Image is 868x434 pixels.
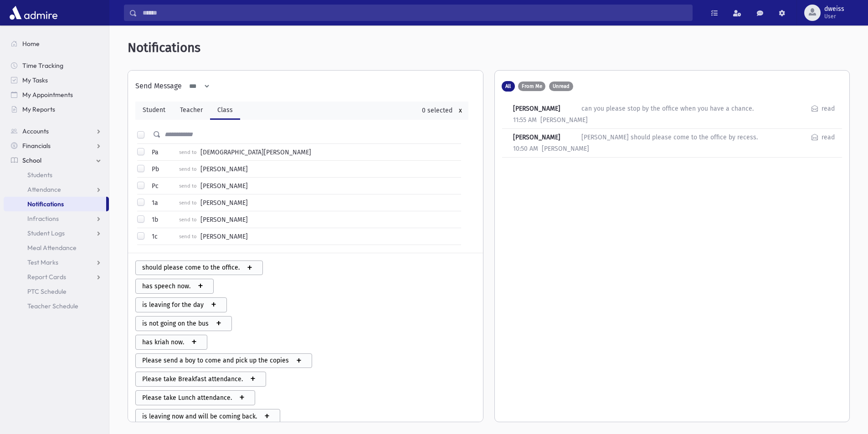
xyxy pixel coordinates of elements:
[22,105,55,113] span: My Reports
[513,133,581,142] div: [PERSON_NAME]
[4,73,109,87] a: My Tasks
[4,153,109,168] a: School
[513,144,538,153] div: 10:50 AM
[175,183,200,190] div: send to
[137,5,692,21] input: Search
[4,197,106,211] a: Notifications
[4,226,109,240] a: Student Logs
[135,335,207,350] button: has kriah now. +
[139,263,240,272] span: should please come to the office.
[139,393,232,403] span: Please take Lunch attendance.
[4,87,109,102] a: My Appointments
[824,5,844,13] span: dweiss
[200,198,248,209] div: [PERSON_NAME]
[4,240,109,255] a: Meal Attendance
[4,284,109,299] a: PTC Schedule
[27,200,64,208] span: Notifications
[27,214,59,223] span: Infractions
[139,356,289,365] span: Please send a boy to come and pick up the copies
[27,273,66,281] span: Report Cards
[173,102,210,120] a: Teacher
[135,297,227,312] button: is leaving for the day +
[27,287,67,296] span: PTC Schedule
[4,211,109,226] a: Infractions
[456,105,465,116] button: x
[200,164,248,175] div: [PERSON_NAME]
[22,156,41,164] span: School
[139,337,184,347] span: has kriah now.
[4,138,109,153] a: Financials
[200,215,248,226] div: [PERSON_NAME]
[4,182,109,197] a: Attendance
[200,181,248,192] div: [PERSON_NAME]
[502,82,573,91] div: AdntfToShow
[139,281,190,291] span: has speech now.
[581,104,754,113] div: can you please stop by the office when you have a chance.
[240,261,260,275] span: +
[135,409,280,424] button: is leaving now and will be coming back. +
[4,270,109,284] a: Report Cards
[27,229,65,237] span: Student Logs
[135,279,214,294] button: has speech now. +
[135,316,232,331] button: is not going on the bus +
[4,102,109,117] a: My Reports
[553,84,570,89] span: Unread
[581,133,758,142] div: [PERSON_NAME] should please come to the office by recess.
[257,410,277,423] span: +
[824,13,844,20] span: User
[175,149,200,157] div: send to
[209,317,229,330] span: +
[27,171,52,179] span: Students
[538,144,593,153] div: [PERSON_NAME]
[513,115,537,125] div: 11:55 AM
[204,298,224,311] span: +
[4,58,109,73] a: Time Tracking
[148,164,175,174] label: Pb
[4,299,109,313] a: Teacher Schedule
[4,168,109,182] a: Students
[22,76,48,84] span: My Tasks
[200,232,248,243] div: [PERSON_NAME]
[505,84,511,89] span: All
[200,148,311,158] div: [DEMOGRAPHIC_DATA][PERSON_NAME]
[175,233,200,241] div: send to
[139,300,204,310] span: is leaving for the day
[148,148,175,157] label: Pa
[27,302,78,310] span: Teacher Schedule
[4,255,109,270] a: Test Marks
[822,133,835,142] div: read
[135,353,312,368] button: Please send a boy to come and pick up the copies +
[22,40,40,48] span: Home
[22,91,73,99] span: My Appointments
[190,280,211,293] span: +
[139,412,257,421] span: is leaving now and will be coming back.
[139,319,209,328] span: is not going on the bus
[522,84,542,89] span: From Me
[22,127,49,135] span: Accounts
[175,216,200,224] div: send to
[537,115,591,125] div: [PERSON_NAME]
[27,185,61,194] span: Attendance
[128,40,200,56] span: Notifications
[289,354,309,368] span: +
[135,81,182,92] div: Send Message
[232,391,252,404] span: +
[148,215,175,225] label: 1b
[7,4,60,22] img: AdmirePro
[148,181,175,191] label: Pc
[4,124,109,138] a: Accounts
[27,244,77,252] span: Meal Attendance
[135,102,173,120] a: Student
[210,102,240,120] a: Class
[148,198,175,208] label: 1a
[27,258,58,266] span: Test Marks
[22,61,63,70] span: Time Tracking
[175,199,200,207] div: send to
[822,104,835,113] div: read
[4,36,109,51] a: Home
[422,106,452,115] div: 0 selected
[135,260,263,276] button: should please come to the office. +
[22,142,51,150] span: Financials
[184,336,204,349] span: +
[175,166,200,174] div: send to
